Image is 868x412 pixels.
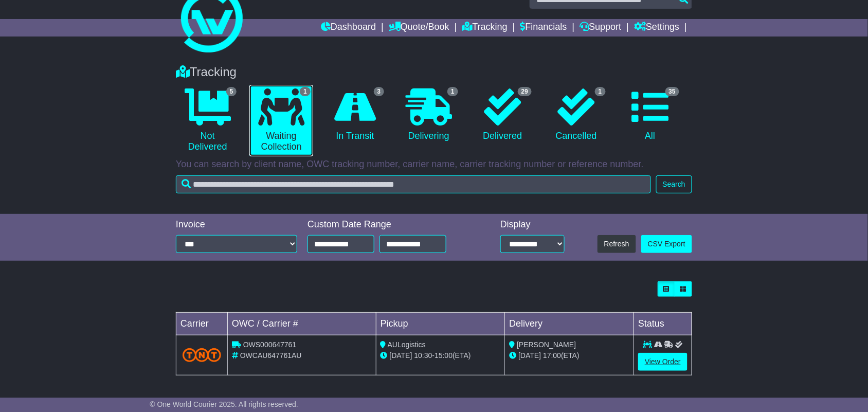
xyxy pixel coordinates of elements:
[171,65,697,80] div: Tracking
[598,235,636,253] button: Refresh
[308,219,473,230] div: Custom Date Range
[518,351,541,360] span: [DATE]
[580,19,622,37] a: Support
[176,85,239,156] a: 5 Not Delivered
[323,85,387,146] a: 3 In Transit
[509,350,629,361] div: (ETA)
[638,353,688,371] a: View Order
[414,351,432,360] span: 10:30
[390,351,412,360] span: [DATE]
[243,341,297,349] span: OWS000647761
[665,87,679,96] span: 35
[226,87,237,96] span: 5
[462,19,508,37] a: Tracking
[505,313,634,335] td: Delivery
[545,85,608,146] a: 1 Cancelled
[249,85,313,156] a: 1 Waiting Collection
[397,85,460,146] a: 1 Delivering
[471,85,534,146] a: 29 Delivered
[389,19,449,37] a: Quote/Book
[518,87,532,96] span: 29
[176,313,228,335] td: Carrier
[543,351,561,360] span: 17:00
[376,313,505,335] td: Pickup
[388,341,426,349] span: AULogistics
[656,175,692,193] button: Search
[595,87,606,96] span: 1
[520,19,567,37] a: Financials
[634,313,692,335] td: Status
[228,313,376,335] td: OWC / Carrier #
[150,400,298,408] span: © One World Courier 2025. All rights reserved.
[240,351,302,360] span: OWCAU647761AU
[381,350,501,361] div: - (ETA)
[321,19,376,37] a: Dashboard
[183,348,221,362] img: TNT_Domestic.png
[634,19,679,37] a: Settings
[374,87,385,96] span: 3
[447,87,458,96] span: 1
[641,235,692,253] a: CSV Export
[176,219,297,230] div: Invoice
[435,351,453,360] span: 15:00
[500,219,565,230] div: Display
[176,159,692,170] p: You can search by client name, OWC tracking number, carrier name, carrier tracking number or refe...
[517,341,576,349] span: [PERSON_NAME]
[619,85,682,146] a: 35 All
[300,87,311,96] span: 1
